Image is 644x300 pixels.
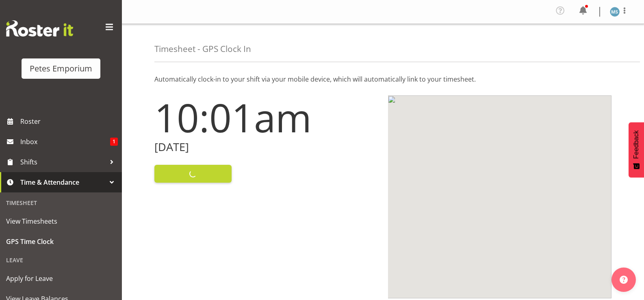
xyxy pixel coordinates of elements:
[154,141,378,153] h2: [DATE]
[2,211,120,231] a: View Timesheets
[6,235,116,248] span: GPS Time Clock
[629,122,644,177] button: Feedback - Show survey
[30,63,92,75] div: Petes Emporium
[610,7,620,17] img: maureen-sellwood712.jpg
[6,20,73,37] img: Rosterit website logo
[6,272,116,285] span: Apply for Leave
[2,252,120,268] div: Leave
[20,115,118,127] span: Roster
[20,176,106,188] span: Time & Attendance
[620,276,628,284] img: help-xxl-2.png
[154,95,378,139] h1: 10:01am
[110,138,118,146] span: 1
[154,44,251,54] h4: Timesheet - GPS Clock In
[633,130,640,159] span: Feedback
[2,268,120,289] a: Apply for Leave
[2,194,120,211] div: Timesheet
[6,215,116,227] span: View Timesheets
[154,74,611,84] p: Automatically clock-in to your shift via your mobile device, which will automatically link to you...
[2,231,120,252] a: GPS Time Clock
[20,136,110,148] span: Inbox
[20,156,106,168] span: Shifts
